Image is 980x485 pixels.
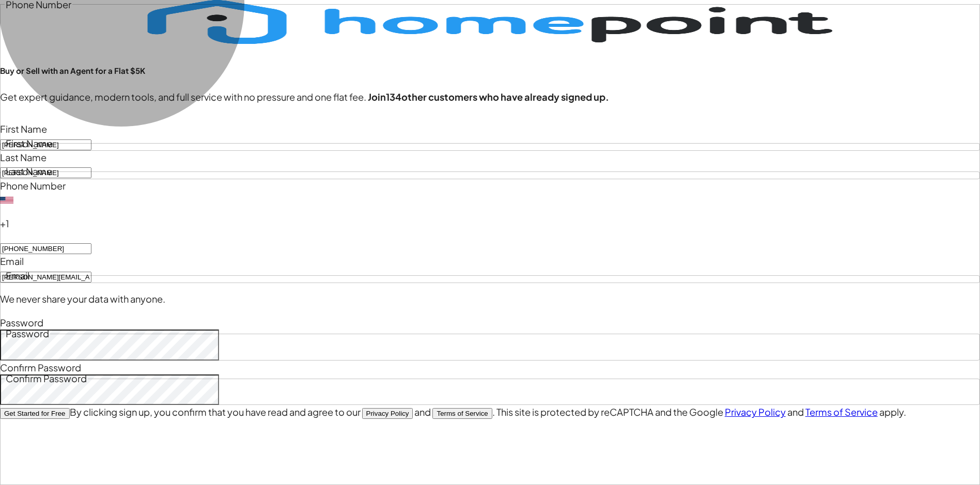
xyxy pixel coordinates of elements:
[368,91,609,103] b: Join 134 other customers who have already signed up.
[725,406,786,418] a: Privacy Policy
[432,408,492,419] button: Terms of Service
[362,408,413,419] button: Privacy Policy
[805,406,878,418] a: Terms of Service
[70,406,906,418] span: By clicking sign up, you confirm that you have read and agree to our and . This site is protected...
